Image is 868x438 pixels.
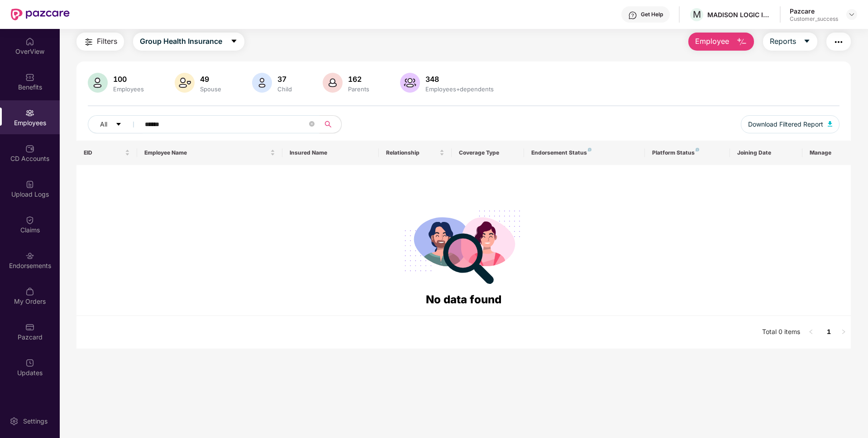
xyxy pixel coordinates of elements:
th: Manage [802,141,851,165]
button: Group Health Insurancecaret-down [133,33,244,51]
a: 1 [822,325,836,339]
button: right [836,325,851,339]
div: Platform Status [652,149,722,156]
img: svg+xml;base64,PHN2ZyBpZD0iUGF6Y2FyZCIgeG1sbnM9Imh0dHA6Ly93d3cudzMub3JnLzIwMDAvc3ZnIiB3aWR0aD0iMj... [25,323,34,332]
th: Coverage Type [452,141,524,165]
img: svg+xml;base64,PHN2ZyBpZD0iRW1wbG95ZWVzIiB4bWxucz0iaHR0cDovL3d3dy53My5vcmcvMjAwMC9zdmciIHdpZHRoPS... [25,108,34,118]
button: search [319,115,342,133]
li: 1 [822,325,836,339]
span: search [319,121,337,128]
div: Pazcare [790,7,838,15]
span: EID [84,149,123,156]
span: Relationship [386,149,437,156]
span: M [693,9,701,20]
span: left [808,329,814,334]
span: Download Filtered Report [748,119,823,129]
img: svg+xml;base64,PHN2ZyB4bWxucz0iaHR0cDovL3d3dy53My5vcmcvMjAwMC9zdmciIHhtbG5zOnhsaW5rPSJodHRwOi8vd3... [323,73,343,93]
button: Employee [688,33,754,51]
img: svg+xml;base64,PHN2ZyBpZD0iRHJvcGRvd24tMzJ4MzIiIHhtbG5zPSJodHRwOi8vd3d3LnczLm9yZy8yMDAwL3N2ZyIgd2... [848,11,855,18]
img: svg+xml;base64,PHN2ZyBpZD0iQ0RfQWNjb3VudHMiIGRhdGEtbmFtZT0iQ0QgQWNjb3VudHMiIHhtbG5zPSJodHRwOi8vd3... [25,144,34,153]
span: caret-down [115,121,122,128]
div: Get Help [641,11,663,18]
span: All [100,119,107,129]
img: svg+xml;base64,PHN2ZyB4bWxucz0iaHR0cDovL3d3dy53My5vcmcvMjAwMC9zdmciIHdpZHRoPSIyODgiIGhlaWdodD0iMj... [398,199,529,291]
div: Child [276,85,294,93]
span: Employee [695,36,729,47]
div: Customer_success [790,15,838,23]
img: svg+xml;base64,PHN2ZyBpZD0iSGVscC0zMngzMiIgeG1sbnM9Imh0dHA6Ly93d3cudzMub3JnLzIwMDAvc3ZnIiB3aWR0aD... [628,11,637,20]
img: svg+xml;base64,PHN2ZyB4bWxucz0iaHR0cDovL3d3dy53My5vcmcvMjAwMC9zdmciIHdpZHRoPSIyNCIgaGVpZ2h0PSIyNC... [83,37,94,47]
th: EID [76,141,137,165]
button: Download Filtered Report [741,115,839,133]
img: svg+xml;base64,PHN2ZyB4bWxucz0iaHR0cDovL3d3dy53My5vcmcvMjAwMC9zdmciIHhtbG5zOnhsaW5rPSJodHRwOi8vd3... [736,37,747,47]
img: svg+xml;base64,PHN2ZyBpZD0iVXBsb2FkX0xvZ3MiIGRhdGEtbmFtZT0iVXBsb2FkIExvZ3MiIHhtbG5zPSJodHRwOi8vd3... [25,180,34,189]
img: svg+xml;base64,PHN2ZyB4bWxucz0iaHR0cDovL3d3dy53My5vcmcvMjAwMC9zdmciIHhtbG5zOnhsaW5rPSJodHRwOi8vd3... [400,73,420,93]
span: Employee Name [144,149,268,156]
img: svg+xml;base64,PHN2ZyB4bWxucz0iaHR0cDovL3d3dy53My5vcmcvMjAwMC9zdmciIHdpZHRoPSI4IiBoZWlnaHQ9IjgiIH... [696,148,699,151]
span: Reports [770,36,796,47]
img: svg+xml;base64,PHN2ZyBpZD0iQmVuZWZpdHMiIHhtbG5zPSJodHRwOi8vd3d3LnczLm9yZy8yMDAwL3N2ZyIgd2lkdGg9Ij... [25,73,34,82]
div: Employees [111,85,146,93]
div: Employees+dependents [424,85,496,93]
div: Spouse [198,85,223,93]
img: svg+xml;base64,PHN2ZyBpZD0iQ2xhaW0iIHhtbG5zPSJodHRwOi8vd3d3LnczLm9yZy8yMDAwL3N2ZyIgd2lkdGg9IjIwIi... [25,216,34,225]
th: Joining Date [730,141,802,165]
img: svg+xml;base64,PHN2ZyBpZD0iVXBkYXRlZCIgeG1sbnM9Imh0dHA6Ly93d3cudzMub3JnLzIwMDAvc3ZnIiB3aWR0aD0iMj... [25,358,34,367]
img: svg+xml;base64,PHN2ZyBpZD0iTXlfT3JkZXJzIiBkYXRhLW5hbWU9Ik15IE9yZGVycyIgeG1sbnM9Imh0dHA6Ly93d3cudz... [25,287,34,296]
img: svg+xml;base64,PHN2ZyB4bWxucz0iaHR0cDovL3d3dy53My5vcmcvMjAwMC9zdmciIHhtbG5zOnhsaW5rPSJodHRwOi8vd3... [252,73,272,93]
div: Parents [346,85,371,93]
div: 49 [198,75,223,84]
li: Total 0 items [762,325,800,339]
span: Group Health Insurance [140,36,222,47]
div: Endorsement Status [531,149,638,156]
div: 162 [346,75,371,84]
img: svg+xml;base64,PHN2ZyB4bWxucz0iaHR0cDovL3d3dy53My5vcmcvMjAwMC9zdmciIHhtbG5zOnhsaW5rPSJodHRwOi8vd3... [828,121,832,127]
img: svg+xml;base64,PHN2ZyBpZD0iU2V0dGluZy0yMHgyMCIgeG1sbnM9Imh0dHA6Ly93d3cudzMub3JnLzIwMDAvc3ZnIiB3aW... [10,417,19,426]
th: Insured Name [282,141,379,165]
img: svg+xml;base64,PHN2ZyB4bWxucz0iaHR0cDovL3d3dy53My5vcmcvMjAwMC9zdmciIHdpZHRoPSIyNCIgaGVpZ2h0PSIyNC... [833,37,844,47]
th: Relationship [379,141,451,165]
img: svg+xml;base64,PHN2ZyBpZD0iRW5kb3JzZW1lbnRzIiB4bWxucz0iaHR0cDovL3d3dy53My5vcmcvMjAwMC9zdmciIHdpZH... [25,251,34,260]
button: Allcaret-down [88,115,143,133]
span: close-circle [309,120,315,129]
div: MADISON LOGIC INDIA PRIVATE LIMITED [707,10,771,19]
div: Settings [20,417,50,426]
th: Employee Name [137,141,282,165]
img: svg+xml;base64,PHN2ZyB4bWxucz0iaHR0cDovL3d3dy53My5vcmcvMjAwMC9zdmciIHhtbG5zOnhsaW5rPSJodHRwOi8vd3... [175,73,195,93]
button: Reportscaret-down [763,33,817,51]
span: close-circle [309,121,315,127]
button: left [804,325,818,339]
span: right [841,329,846,334]
button: Filters [76,33,124,51]
div: 37 [276,75,294,84]
img: New Pazcare Logo [11,9,70,20]
li: Previous Page [804,325,818,339]
img: svg+xml;base64,PHN2ZyBpZD0iSG9tZSIgeG1sbnM9Imh0dHA6Ly93d3cudzMub3JnLzIwMDAvc3ZnIiB3aWR0aD0iMjAiIG... [25,37,34,46]
span: caret-down [230,38,238,46]
img: svg+xml;base64,PHN2ZyB4bWxucz0iaHR0cDovL3d3dy53My5vcmcvMjAwMC9zdmciIHdpZHRoPSI4IiBoZWlnaHQ9IjgiIH... [588,148,591,151]
div: 100 [111,75,146,84]
span: No data found [426,293,501,306]
img: svg+xml;base64,PHN2ZyB4bWxucz0iaHR0cDovL3d3dy53My5vcmcvMjAwMC9zdmciIHhtbG5zOnhsaW5rPSJodHRwOi8vd3... [88,73,108,93]
span: caret-down [803,38,811,46]
span: Filters [97,36,117,47]
li: Next Page [836,325,851,339]
div: 348 [424,75,496,84]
